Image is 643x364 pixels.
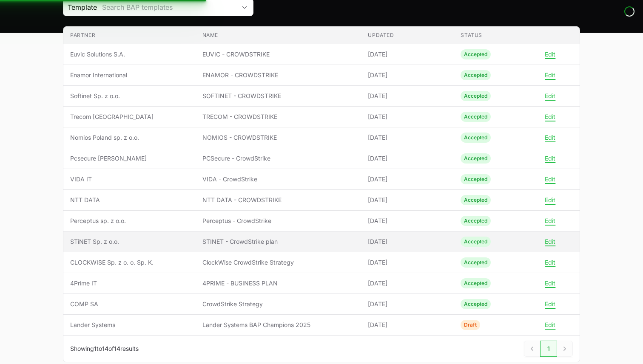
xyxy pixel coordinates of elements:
span: COMP SA [70,300,189,308]
span: Pcsecure [PERSON_NAME] [70,154,189,163]
span: [DATE] [368,217,447,225]
span: NTT DATA [70,196,189,204]
span: TRECOM - CROWDSTRIKE [202,113,355,121]
section: Business Activity Plan Submissions [63,26,580,362]
span: [DATE] [368,71,447,79]
span: CLOCKWISE Sp. z o. o. Sp. K. [70,258,189,267]
span: [DATE] [368,113,447,121]
span: VIDA IT [70,175,189,183]
span: 14 [114,345,120,352]
span: 1 [94,345,97,352]
button: Edit [545,217,555,225]
th: Name [196,27,361,44]
span: NOMIOS - CROWDSTRIKE [202,133,355,142]
span: [DATE] [368,258,447,267]
th: Status [454,27,546,44]
span: [DATE] [368,196,447,204]
button: Edit [545,300,555,308]
span: STINET - CrowdStrike plan [202,237,355,246]
button: Edit [545,155,555,162]
button: Edit [545,113,555,121]
span: [DATE] [368,50,447,59]
span: VIDA - CrowdStrike [202,175,355,183]
button: Edit [545,134,555,141]
button: Edit [545,279,555,287]
span: Euvic Solutions S.A. [70,50,189,59]
span: NTT DATA - CROWDSTRIKE [202,196,355,204]
button: Edit [545,175,555,183]
span: SOFTINET - CROWDSTRIKE [202,92,355,100]
span: [DATE] [368,154,447,163]
a: 1 [540,341,557,357]
span: [DATE] [368,133,447,142]
span: Enamor International [70,71,189,79]
span: [DATE] [368,279,447,288]
button: Edit [545,51,555,58]
span: EUVIC - CROWDSTRIKE [202,50,355,59]
span: Lander Systems BAP Champions 2025 [202,321,355,329]
span: Perceptus sp. z o.o. [70,217,189,225]
span: Perceptus - CrowdStrike [202,217,355,225]
span: [DATE] [368,300,447,308]
span: [DATE] [368,175,447,183]
div: Search BAP templates [102,2,236,12]
button: Edit [545,92,555,100]
span: [DATE] [368,237,447,246]
button: Edit [545,71,555,79]
p: Showing to of results [70,344,139,353]
span: ENAMOR - CROWDSTRIKE [202,71,355,79]
span: Lander Systems [70,321,189,329]
button: Edit [545,238,555,245]
span: ClockWise CrowdStrike Strategy [202,258,355,267]
span: Softinet Sp. z o.o. [70,92,189,100]
span: Nomios Poland sp. z o.o. [70,133,189,142]
button: Edit [545,196,555,204]
span: 4Prime IT [70,279,189,288]
span: CrowdStrike Strategy [202,300,355,308]
button: Edit [545,321,555,329]
span: 4PRIME - BUSINESS PLAN [202,279,355,288]
span: [DATE] [368,321,447,329]
span: PCSecure - CrowdStrike [202,154,355,163]
span: Template [63,2,97,12]
th: Updated [361,27,454,44]
span: STiNET Sp. z o.o. [70,237,189,246]
span: [DATE] [368,92,447,100]
button: Edit [545,259,555,266]
span: Trecom [GEOGRAPHIC_DATA] [70,113,189,121]
span: 14 [102,345,108,352]
th: Partner [63,27,196,44]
